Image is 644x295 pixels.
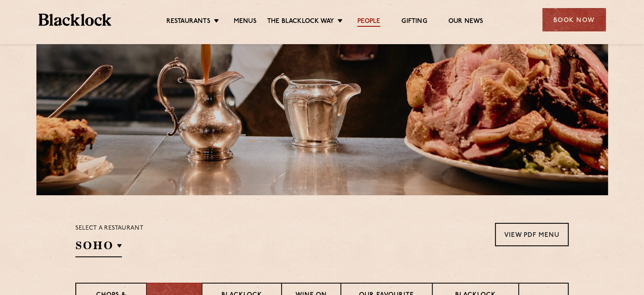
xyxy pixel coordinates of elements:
[495,223,569,246] a: View PDF Menu
[448,17,484,27] a: Our News
[401,17,427,27] a: Gifting
[234,17,257,27] a: Menus
[166,17,210,27] a: Restaurants
[75,238,122,257] h2: SOHO
[357,17,380,27] a: People
[542,8,606,31] div: Book Now
[267,17,334,27] a: The Blacklock Way
[75,223,144,234] p: Select a restaurant
[39,14,112,26] img: BL_Textured_Logo-footer-cropped.svg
